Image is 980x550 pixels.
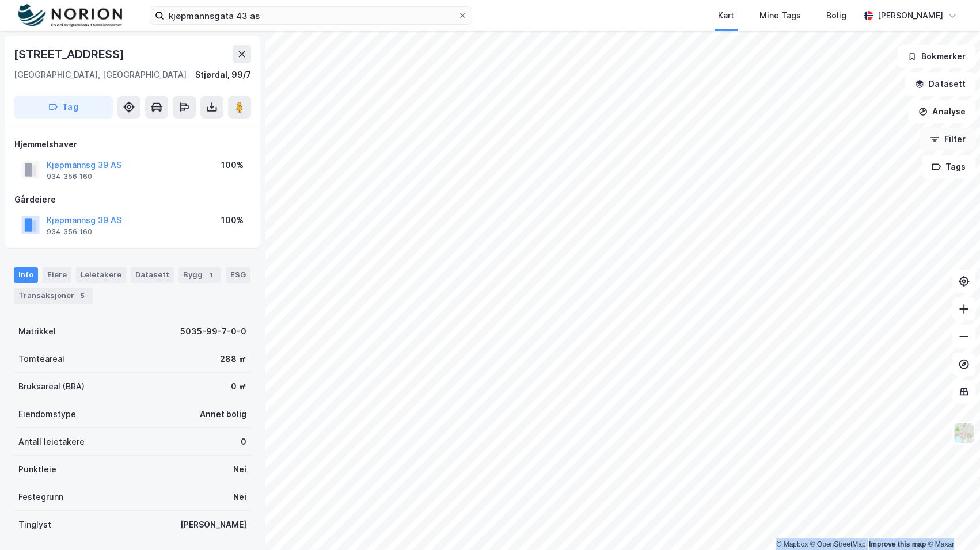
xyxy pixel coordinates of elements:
[220,352,246,366] div: 288 ㎡
[195,68,251,82] div: Stjørdal, 99/7
[14,193,250,207] div: Gårdeiere
[180,324,246,338] div: 5035-99-7-0-0
[180,518,246,532] div: [PERSON_NAME]
[14,96,113,119] button: Tag
[233,490,246,504] div: Nei
[14,68,187,82] div: [GEOGRAPHIC_DATA], [GEOGRAPHIC_DATA]
[164,7,458,24] input: Søk på adresse, matrikkel, gårdeiere, leietakere eller personer
[43,267,71,283] div: Eiere
[18,435,85,449] div: Antall leietakere
[241,435,246,449] div: 0
[14,288,93,304] div: Transaksjoner
[810,540,866,548] a: OpenStreetMap
[898,45,975,68] button: Bokmerker
[47,172,92,181] div: 934 356 160
[47,227,92,236] div: 934 356 160
[18,324,56,338] div: Matrikkel
[922,495,980,550] iframe: Chat Widget
[18,352,64,366] div: Tomteareal
[18,518,51,532] div: Tinglyst
[18,490,63,504] div: Festegrunn
[18,380,85,394] div: Bruksareal (BRA)
[200,407,246,421] div: Annet bolig
[878,9,943,22] div: [PERSON_NAME]
[18,407,76,421] div: Eiendomstype
[226,267,250,283] div: ESG
[18,4,122,28] img: norion-logo.80e7a08dc31c2e691866.png
[718,9,734,22] div: Kart
[14,267,38,283] div: Info
[231,380,246,394] div: 0 ㎡
[920,128,975,151] button: Filter
[922,495,980,550] div: Kontrollprogram for chat
[131,267,174,283] div: Datasett
[776,540,808,548] a: Mapbox
[76,267,126,283] div: Leietakere
[922,155,975,178] button: Tags
[178,267,221,283] div: Bygg
[221,158,244,172] div: 100%
[77,290,88,301] div: 5
[233,463,246,476] div: Nei
[14,45,127,63] div: [STREET_ADDRESS]
[869,540,926,548] a: Improve this map
[909,100,975,123] button: Analyse
[759,9,801,22] div: Mine Tags
[205,269,216,281] div: 1
[18,463,56,476] div: Punktleie
[14,137,250,151] div: Hjemmelshaver
[953,422,975,444] img: Z
[905,72,975,96] button: Datasett
[826,9,846,22] div: Bolig
[221,213,244,227] div: 100%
